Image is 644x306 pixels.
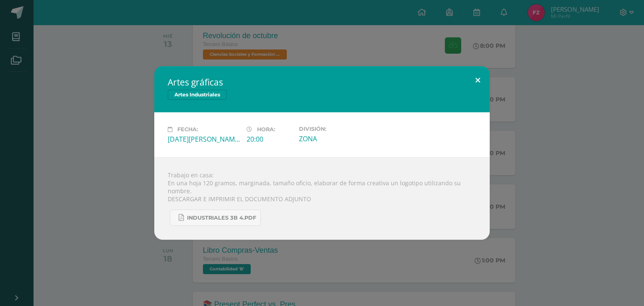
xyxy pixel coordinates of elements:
[247,135,292,144] div: 20:00
[299,134,371,143] div: ZONA
[168,90,227,100] span: Artes Industriales
[466,66,490,95] button: Close (Esc)
[299,126,371,132] label: División:
[187,215,256,221] span: INDUSTRIALES 3B 4.pdf
[257,126,275,132] span: Hora:
[168,76,476,88] h2: Artes gráficas
[154,157,490,240] div: Trabajo en casa: En una hoja 120 gramos, marginada, tamaño oficio, elaborar de forma creativa un ...
[177,126,198,132] span: Fecha:
[168,135,240,144] div: [DATE][PERSON_NAME]
[170,210,261,226] a: INDUSTRIALES 3B 4.pdf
